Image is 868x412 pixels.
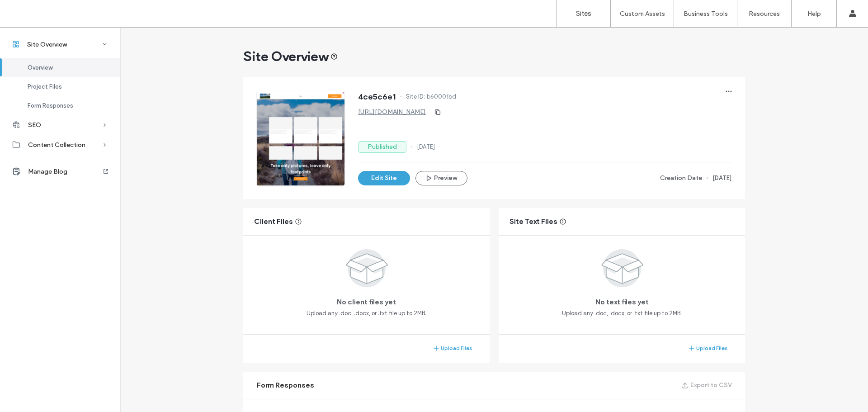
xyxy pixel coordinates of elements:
label: Sites [576,9,591,18]
button: Edit Site [358,171,410,185]
span: Overview [28,64,52,71]
span: Site ID: [406,92,425,101]
span: [DATE] [712,174,731,183]
span: Site Text Files [509,217,557,227]
button: Upload Files [427,343,479,354]
button: Preview [415,171,467,185]
span: Upload any .doc, .docx, or .txt file up to 2MB. [562,309,682,318]
button: Upload Files [683,343,734,354]
span: Creation Date [660,173,702,183]
span: Content Collection [28,141,85,149]
span: SEO [28,121,41,129]
span: Site Overview [243,47,338,66]
span: [DATE] [417,142,435,152]
label: Published [358,141,406,153]
span: Form Responses [28,102,73,109]
label: Resources [749,10,780,18]
span: Upload any .doc, .docx, or .txt file up to 2MB. [307,309,426,318]
span: b60001bd [427,92,456,101]
span: Client Files [254,217,293,227]
span: 4ce5c6e1 [358,92,396,101]
span: Form Responses [257,380,314,390]
span: Manage Blog [28,168,67,175]
a: [URL][DOMAIN_NAME] [358,108,426,116]
label: Help [807,10,821,18]
label: Business Tools [684,10,728,18]
span: Project Files [28,83,62,90]
span: Site Overview [27,41,67,48]
span: No client files yet [337,297,396,307]
label: Custom Assets [620,10,665,18]
span: No text files yet [595,297,649,307]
